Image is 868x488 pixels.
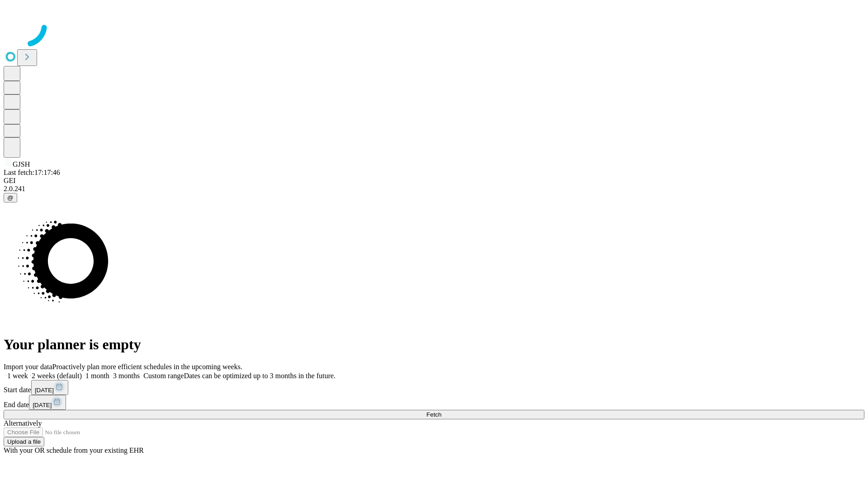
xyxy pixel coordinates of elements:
[113,372,140,380] span: 3 months
[184,372,335,380] span: Dates can be optimized up to 3 months in the future.
[4,395,864,410] div: End date
[426,411,441,418] span: Fetch
[33,402,52,408] span: [DATE]
[7,194,14,201] span: @
[4,380,864,395] div: Start date
[4,363,52,371] span: Import your data
[4,185,864,193] div: 2.0.241
[32,372,82,380] span: 2 weeks (default)
[4,193,17,202] button: @
[13,160,30,168] span: GJSH
[31,380,68,395] button: [DATE]
[52,363,242,371] span: Proactively plan more efficient schedules in the upcoming weeks.
[35,387,54,394] span: [DATE]
[7,372,28,380] span: 1 week
[4,169,60,176] span: Last fetch: 17:17:46
[4,437,44,446] button: Upload a file
[29,395,66,410] button: [DATE]
[85,372,109,380] span: 1 month
[143,372,184,380] span: Custom range
[4,446,144,454] span: With your OR schedule from your existing EHR
[4,419,42,427] span: Alternatively
[4,336,864,353] h1: Your planner is empty
[4,177,864,185] div: GEI
[4,410,864,419] button: Fetch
